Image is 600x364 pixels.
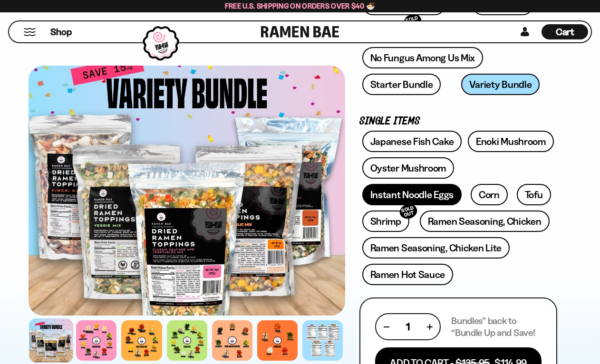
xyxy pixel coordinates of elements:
a: Instant Noodle Eggs [362,184,462,205]
a: ShrimpSOLD OUT [362,211,409,232]
a: Ramen Seasoning, Chicken [420,211,550,232]
a: Japanese Fish Cake [362,131,462,152]
a: Ramen Seasoning, Chicken Lite [362,237,510,259]
button: Mobile Menu Trigger [23,28,36,36]
a: Enoki Mushroom [468,131,554,152]
a: Starter Bundle [362,74,441,95]
span: Shop [50,26,72,38]
div: SOLD OUT [398,202,419,221]
p: Single Items [359,117,557,126]
a: Tofu [517,184,551,205]
span: Free U.S. Shipping on Orders over $40 🍜 [225,1,376,10]
a: No Fungus Among Us Mix [362,47,483,68]
span: 1 [406,321,410,333]
span: Cart [556,26,574,38]
a: Oyster Mushroom [362,157,455,179]
a: Shop [50,24,72,39]
a: Corn [471,184,508,205]
p: Bundles” back to “Bundle Up and Save! [451,315,542,339]
a: Ramen Hot Sauce [362,264,454,285]
a: Cart [542,21,588,42]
